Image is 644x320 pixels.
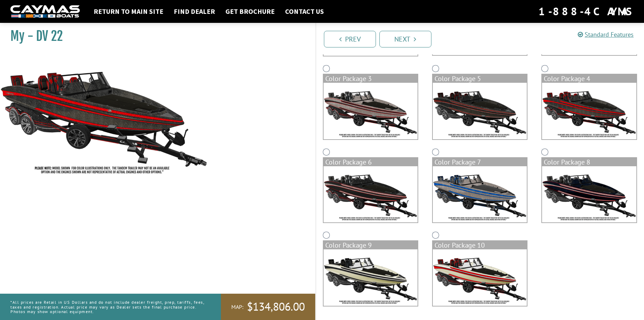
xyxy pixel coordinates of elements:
[324,158,418,166] div: Color Package 6
[542,74,636,83] div: Color Package 4
[433,249,527,306] img: color_package_371.png
[247,300,305,314] span: $134,806.00
[324,83,418,139] img: color_package_364.png
[10,28,298,44] h1: My - DV 22
[90,7,167,16] a: Return to main site
[542,166,636,223] img: color_package_369.png
[282,7,327,16] a: Contact Us
[433,158,527,166] div: Color Package 7
[10,5,80,18] img: white-logo-c9c8dbefe5ff5ceceb0f0178aa75bf4bb51f6bca0971e226c86eb53dfe498488.png
[433,83,527,139] img: color_package_365.png
[542,83,636,139] img: color_package_366.png
[324,249,418,306] img: color_package_370.png
[10,296,205,317] p: *All prices are Retail in US Dollars and do not include dealer freight, prep, tariffs, fees, taxe...
[221,294,315,320] a: MAP:$134,806.00
[539,4,634,19] div: 1-888-4CAYMAS
[324,166,418,223] img: color_package_367.png
[222,7,278,16] a: Get Brochure
[324,241,418,249] div: Color Package 9
[324,74,418,83] div: Color Package 3
[578,30,634,38] a: Standard Features
[542,158,636,166] div: Color Package 8
[433,166,527,223] img: color_package_368.png
[324,31,376,47] a: Prev
[379,31,431,47] a: Next
[170,7,218,16] a: Find Dealer
[433,74,527,83] div: Color Package 5
[231,303,243,311] span: MAP:
[433,241,527,249] div: Color Package 10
